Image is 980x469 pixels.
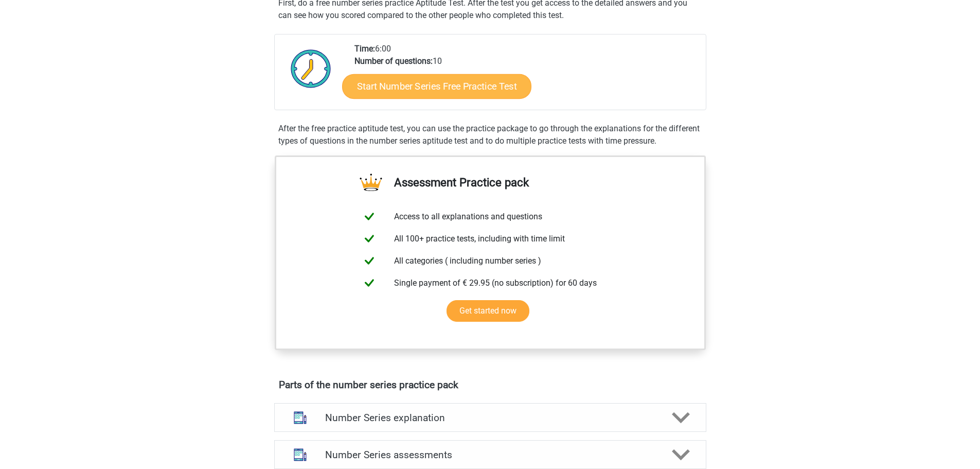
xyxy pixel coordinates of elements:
[325,412,655,424] h4: Number Series explanation
[325,449,655,461] h4: Number Series assessments
[279,379,702,391] h4: Parts of the number series practice pack
[274,123,706,147] div: After the free practice aptitude test, you can use the practice package to go through the explana...
[347,43,705,110] div: 6:00 10
[285,43,337,94] img: Clock
[447,300,529,322] a: Get started now
[270,403,710,432] a: explanations Number Series explanation
[287,405,313,431] img: number series explanations
[342,74,531,98] a: Start Number Series Free Practice Test
[287,442,313,468] img: number series assessments
[354,56,433,66] b: Number of questions:
[354,44,375,54] b: Time:
[270,440,710,469] a: assessments Number Series assessments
